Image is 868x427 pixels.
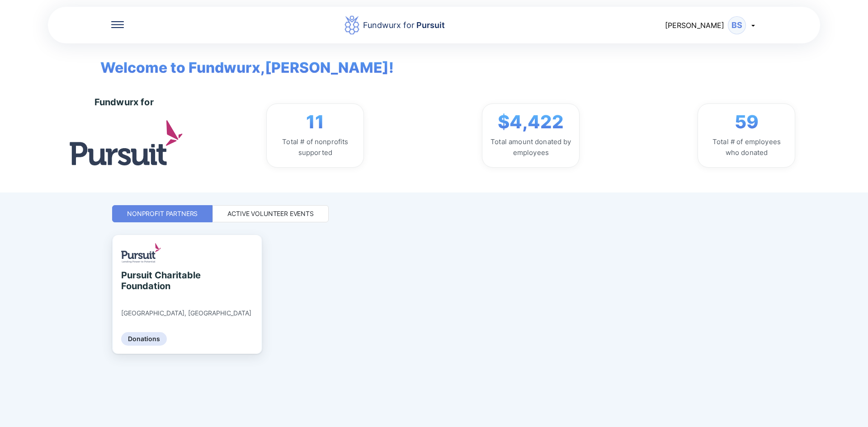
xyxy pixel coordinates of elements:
[227,209,314,218] div: Active Volunteer Events
[498,111,564,133] span: $4,422
[705,136,788,158] div: Total # of employees who donated
[127,209,198,218] div: Nonprofit Partners
[121,332,167,346] div: Donations
[70,120,183,165] img: logo.jpg
[665,21,724,30] span: [PERSON_NAME]
[121,270,204,291] div: Pursuit Charitable Foundation
[728,16,746,34] div: BS
[94,97,154,108] div: Fundwurx for
[306,111,324,133] span: 11
[363,19,445,32] div: Fundwurx for
[490,136,572,158] div: Total amount donated by employees
[735,111,759,133] span: 59
[274,136,356,158] div: Total # of nonprofits supported
[121,309,251,317] div: [GEOGRAPHIC_DATA], [GEOGRAPHIC_DATA]
[415,20,445,30] span: Pursuit
[87,43,394,79] span: Welcome to Fundwurx, [PERSON_NAME] !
